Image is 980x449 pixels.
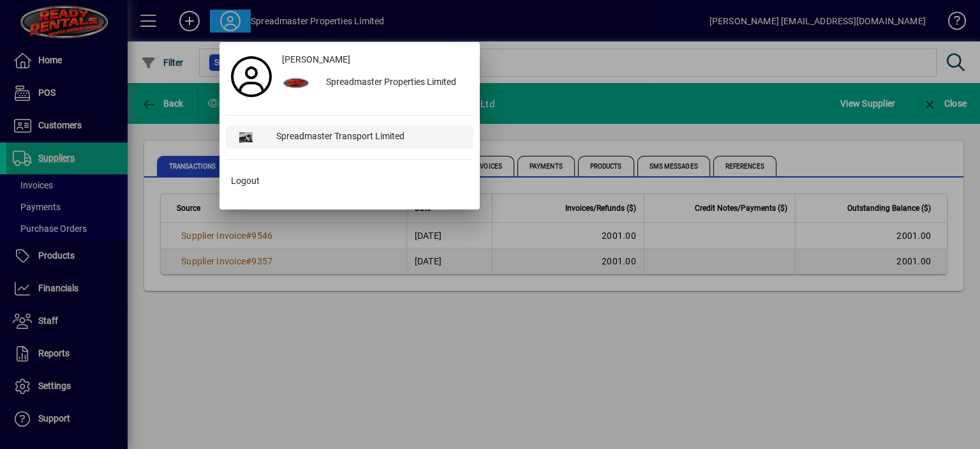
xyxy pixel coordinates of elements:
a: [PERSON_NAME] [277,49,473,72]
span: Logout [231,174,260,188]
span: [PERSON_NAME] [282,53,350,66]
button: Spreadmaster Properties Limited [277,72,473,95]
button: Spreadmaster Transport Limited [226,126,473,149]
button: Logout [226,170,473,193]
div: Spreadmaster Transport Limited [266,126,473,149]
a: Profile [226,65,277,88]
div: Spreadmaster Properties Limited [316,72,473,95]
